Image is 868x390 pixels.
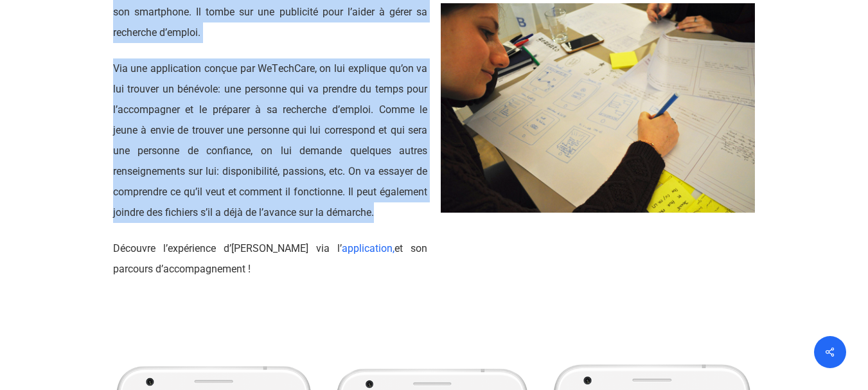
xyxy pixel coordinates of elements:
img: projet design thinking [441,3,756,212]
p: Découvre l’expérience d’[PERSON_NAME] via l’ et son parcours d’accompagnement ! [113,238,428,279]
a: application, [342,242,394,254]
span: n lui explique qu’on va lui trouver un bénévole: une personne qui va prendre du temps pour l’acco... [113,62,428,218]
p: Via une application conçue par WeTechCare, o [113,58,428,238]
